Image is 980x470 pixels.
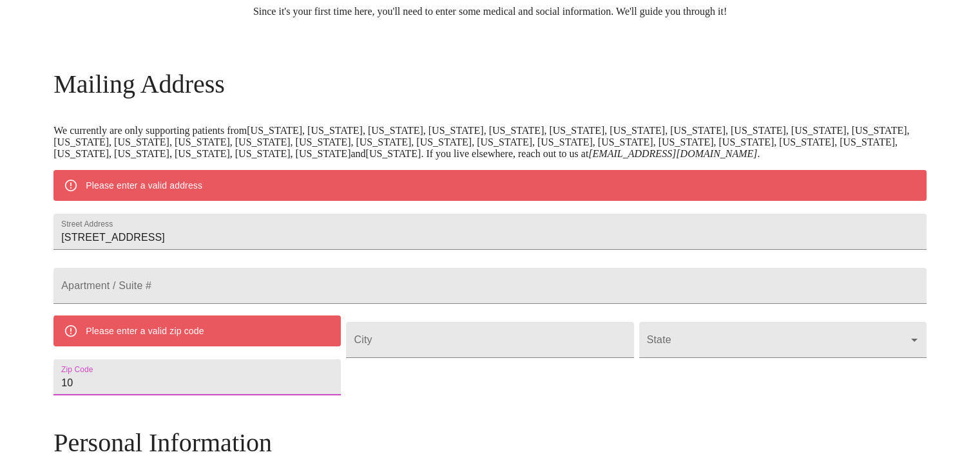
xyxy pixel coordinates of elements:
em: [EMAIL_ADDRESS][DOMAIN_NAME] [588,148,757,159]
p: We currently are only supporting patients from [US_STATE], [US_STATE], [US_STATE], [US_STATE], [U... [53,125,927,160]
div: Please enter a valid zip code [86,319,204,343]
h3: Personal Information [53,428,927,458]
div: ​ [639,322,927,358]
p: Since it's your first time here, you'll need to enter some medical and social information. We'll ... [53,6,927,17]
div: Please enter a valid address [86,174,202,197]
h3: Mailing Address [53,69,927,99]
